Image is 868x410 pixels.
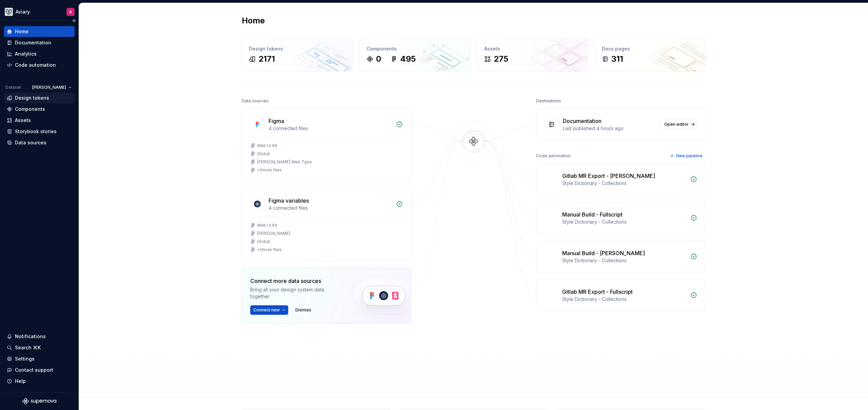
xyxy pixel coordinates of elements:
div: 275 [494,54,508,64]
div: Figma variables [269,197,309,205]
div: Assets [484,45,581,52]
div: Gitlab MR Export - [PERSON_NAME] [562,172,655,180]
span: Open editor [664,122,689,127]
button: Help [4,376,75,387]
div: 311 [611,54,623,64]
div: Style Dictionary - Collections [562,180,686,187]
a: Design tokens2171 [242,38,353,71]
a: Design tokens [4,93,75,103]
div: Help [15,378,26,385]
div: Design tokens [15,95,49,101]
a: Docs pages311 [595,38,706,71]
div: Web UI Kit [257,223,277,228]
a: Components [4,104,75,115]
div: Code automation [15,62,56,68]
div: Assets [15,117,31,124]
div: Global [257,151,270,157]
div: Aviary [16,8,30,15]
button: AviaryA [1,4,77,19]
div: Documentation [15,39,51,46]
a: Assets [4,115,75,126]
div: Data sources [242,96,269,106]
div: Data sources [15,139,46,146]
a: Storybook stories [4,126,75,137]
div: + 1 more files [257,247,282,252]
div: Style Dictionary - Collections [562,219,686,225]
a: Settings [4,353,75,364]
a: Documentation [4,37,75,48]
div: Style Dictionary - Collections [562,257,686,264]
div: Code automation [536,151,571,161]
div: Docs pages [602,45,698,52]
div: Storybook stories [15,128,57,135]
div: Components [367,45,463,52]
button: New pipeline [668,151,706,161]
img: 256e2c79-9abd-4d59-8978-03feab5a3943.png [5,8,13,16]
div: Home [15,28,28,35]
div: Connect more data sources [250,277,342,285]
div: Global [257,239,270,244]
div: 495 [400,54,416,64]
div: Contact support [15,367,53,373]
div: Figma [269,117,284,125]
div: + 1 more files [257,167,282,173]
span: [PERSON_NAME] [32,85,66,90]
button: Dismiss [292,305,314,315]
div: Destinations [536,96,561,106]
div: Style Dictionary - Collections [562,296,686,303]
div: Settings [15,355,35,362]
div: Components [15,106,45,112]
div: Documentation [563,117,601,125]
div: Manual Build - [PERSON_NAME] [562,249,645,257]
a: Analytics [4,48,75,59]
button: Connect new [250,305,288,315]
button: Search ⌘K [4,342,75,353]
a: Figma variables4 connected filesWeb UI Kit[PERSON_NAME]Global+1more files [242,188,411,261]
svg: Supernova Logo [22,398,56,405]
div: 0 [376,54,381,64]
div: [PERSON_NAME] Web Type [257,159,312,165]
button: Contact support [4,365,75,375]
div: A [69,9,72,15]
div: Bring all your design system data together. [250,286,342,300]
div: Design tokens [249,45,346,52]
a: Home [4,26,75,37]
a: Code automation [4,60,75,70]
button: Notifications [4,331,75,342]
span: New pipeline [676,153,703,159]
a: Figma4 connected filesWeb UI KitGlobal[PERSON_NAME] Web Type+1more files [242,108,411,181]
div: Gitlab MR Export - Fullscript [562,288,633,296]
span: Dismiss [295,307,311,313]
div: Last published 4 hours ago [563,125,657,132]
div: Notifications [15,333,46,340]
div: 4 connected files [269,125,392,132]
div: [PERSON_NAME] [257,231,290,236]
a: Open editor [661,120,697,129]
div: Analytics [15,50,37,57]
div: 4 connected files [269,205,392,211]
a: Data sources [4,137,75,148]
span: Connect new [253,307,280,313]
a: Assets275 [477,38,588,71]
a: Components0495 [359,38,470,71]
div: Dataset [5,85,21,90]
div: Search ⌘K [15,344,41,351]
div: Web UI Kit [257,143,277,148]
div: Manual Build - Fullscript [562,210,623,219]
button: Collapse sidebar [69,16,79,25]
div: 2171 [258,54,275,64]
button: [PERSON_NAME] [29,83,75,92]
h2: Home [242,15,265,26]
